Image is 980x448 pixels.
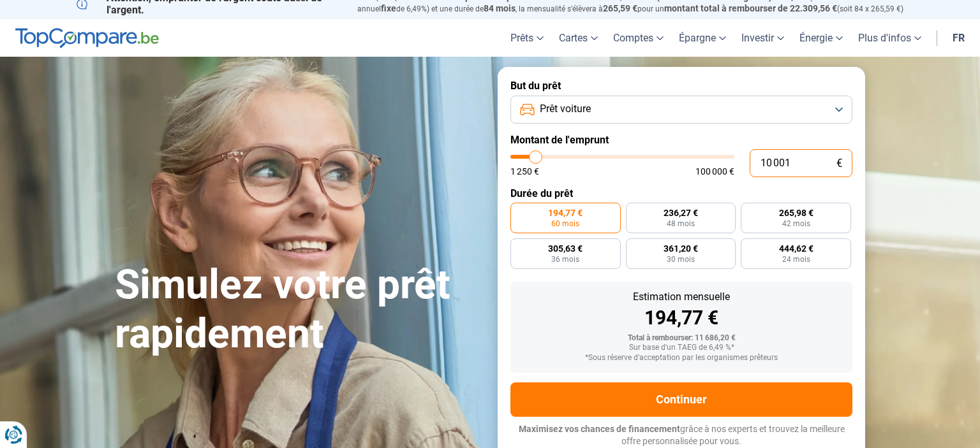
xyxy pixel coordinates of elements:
[605,19,671,57] a: Comptes
[734,19,792,57] a: Investir
[510,382,852,417] button: Continuer
[510,96,852,124] button: Prêt voiture
[782,220,810,228] span: 42 mois
[510,80,852,92] label: But du prêt
[503,19,551,57] a: Prêts
[850,19,929,57] a: Plus d'infos
[521,343,842,352] div: Sur base d'un TAEG de 6,49 %*
[551,19,605,57] a: Cartes
[519,424,680,434] span: Maximisez vos chances de financement
[510,134,852,146] label: Montant de l'emprunt
[945,19,972,57] a: fr
[510,187,852,199] label: Durée du prêt
[782,256,810,263] span: 24 mois
[664,3,837,13] span: montant total à rembourser de 22.309,56 €
[695,167,734,176] span: 100 000 €
[779,208,813,217] span: 265,98 €
[381,3,396,13] span: fixe
[551,256,579,263] span: 36 mois
[510,423,852,448] p: grâce à nos experts et trouvez la meilleure offre personnalisée pour vous.
[521,308,842,328] div: 194,77 €
[664,208,698,217] span: 236,27 €
[521,334,842,343] div: Total à rembourser: 11 686,20 €
[484,3,516,13] span: 84 mois
[540,102,591,116] span: Prêt voiture
[521,354,842,363] div: *Sous réserve d'acceptation par les organismes prêteurs
[792,19,850,57] a: Énergie
[664,244,698,253] span: 361,20 €
[836,158,842,169] span: €
[115,261,482,359] h1: Simulez votre prêt rapidement
[779,244,813,253] span: 444,62 €
[15,28,159,48] img: TopCompare
[510,167,539,176] span: 1 250 €
[551,220,579,228] span: 60 mois
[548,244,583,253] span: 305,63 €
[603,3,637,13] span: 265,59 €
[521,292,842,302] div: Estimation mensuelle
[667,256,695,263] span: 30 mois
[548,208,583,217] span: 194,77 €
[671,19,734,57] a: Épargne
[667,220,695,228] span: 48 mois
